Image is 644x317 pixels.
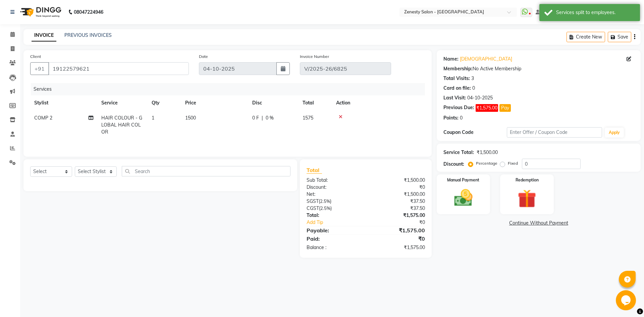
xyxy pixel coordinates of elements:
div: ( ) [302,198,366,205]
label: Client [30,54,41,60]
button: Apply [605,128,624,138]
label: Date [199,54,208,60]
div: ₹0 [366,184,430,191]
th: Stylist [30,95,97,110]
th: Disc [248,95,299,110]
input: Search [122,166,290,176]
a: INVOICE [32,29,56,42]
a: Continue Without Payment [438,220,639,227]
a: Add Tip [302,219,376,226]
button: +91 [30,62,49,75]
span: 2.5% [320,206,330,211]
label: Percentage [476,160,497,166]
img: _cash.svg [448,187,479,209]
b: 08047224946 [74,3,103,21]
div: ₹0 [376,219,430,226]
div: Payable: [302,226,366,234]
div: ₹1,575.00 [366,212,430,219]
th: Total [299,95,332,110]
div: Previous Due: [443,104,474,112]
label: Manual Payment [447,177,479,183]
iframe: chat widget [616,290,637,310]
button: Save [608,32,631,42]
span: Total [307,167,322,174]
label: Redemption [516,177,539,183]
span: 1575 [303,115,313,121]
span: 0 % [266,114,274,122]
th: Price [181,95,248,110]
th: Action [332,95,425,110]
div: Coupon Code [443,129,507,136]
div: 0 [472,85,475,92]
div: Services [31,83,430,95]
span: 1500 [185,115,196,121]
div: Net: [302,191,366,198]
div: ₹1,500.00 [366,177,430,184]
div: 0 [460,114,463,122]
a: PREVIOUS INVOICES [64,32,112,38]
div: Discount: [302,184,366,191]
div: Points: [443,114,459,122]
div: 04-10-2025 [467,94,493,101]
div: ₹1,575.00 [366,244,430,251]
div: ₹1,500.00 [477,149,498,156]
th: Service [97,95,148,110]
th: Qty [148,95,181,110]
div: Service Total: [443,149,474,156]
div: Services split to employees. [556,9,635,16]
div: 3 [471,75,474,82]
input: Enter Offer / Coupon Code [507,127,602,138]
div: Sub Total: [302,177,366,184]
span: CGST [307,205,319,211]
span: HAIR COLOUR - GLOBAL HAIR COLOR [101,115,142,135]
label: Fixed [508,160,518,166]
div: No Active Membership [443,65,634,72]
span: 1 [152,115,154,121]
div: Balance : [302,244,366,251]
span: COMP 2 [34,115,52,121]
div: Membership: [443,65,473,72]
a: [DEMOGRAPHIC_DATA] [460,56,512,63]
span: 2.5% [320,199,330,204]
img: _gift.svg [512,187,542,210]
div: Last Visit: [443,94,466,101]
span: SGST [307,198,319,204]
div: ₹0 [366,235,430,243]
div: ₹1,500.00 [366,191,430,198]
div: Name: [443,56,459,63]
div: ₹37.50 [366,205,430,212]
div: ₹1,575.00 [366,226,430,234]
span: 0 F [252,114,259,122]
div: Card on file: [443,85,471,92]
div: ( ) [302,205,366,212]
label: Invoice Number [300,54,329,60]
button: Pay [499,104,511,112]
img: logo [17,3,63,21]
input: Search by Name/Mobile/Email/Code [48,62,189,75]
div: Discount: [443,161,464,168]
div: ₹37.50 [366,198,430,205]
div: Paid: [302,235,366,243]
button: Create New [567,32,605,42]
div: Total: [302,212,366,219]
span: | [262,114,263,122]
span: ₹1,575.00 [476,104,498,112]
div: Total Visits: [443,75,470,82]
